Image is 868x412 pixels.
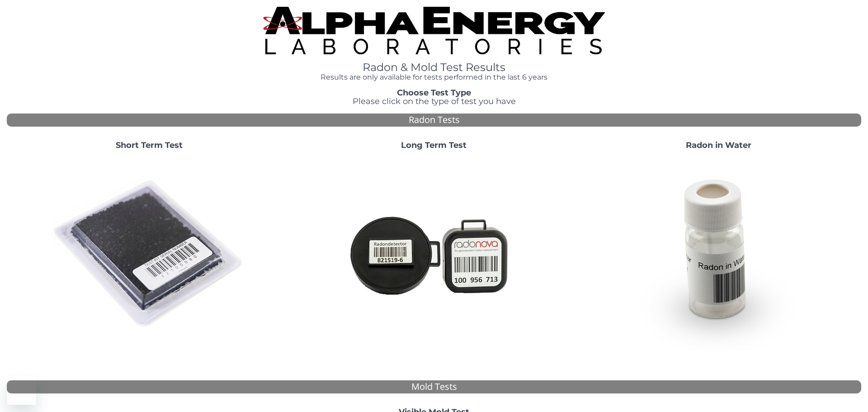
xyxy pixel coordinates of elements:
span: Please click on the type of test you have [353,96,516,106]
strong: Short Term Test [116,140,183,150]
strong: Choose Test Type [397,88,471,98]
h4: Results are only available for tests performed in the last 6 years [263,73,605,81]
img: ShortTerm.jpg [52,157,246,351]
iframe: Button to launch messaging window [7,376,36,405]
strong: Radon in Water [686,140,751,150]
strong: Long Term Test [401,140,467,150]
div: Mold Tests [7,380,861,393]
img: RadoninWater.jpg [622,157,816,351]
h1: Radon & Mold Test Results [263,62,605,73]
div: Radon Tests [7,114,861,127]
img: Radtrak2vsRadtrak3.jpg [337,157,531,351]
img: TightCrop.jpg [263,7,605,54]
